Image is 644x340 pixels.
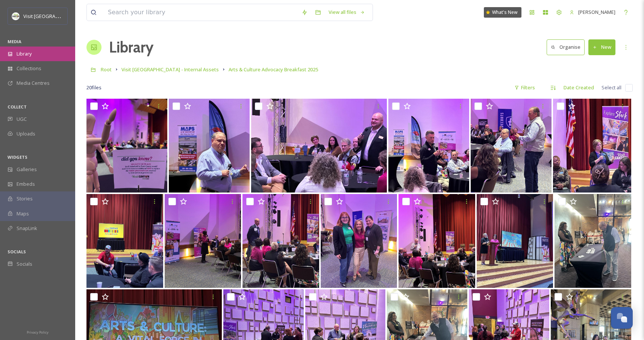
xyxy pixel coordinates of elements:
[17,181,35,188] span: Embeds
[547,39,585,55] button: Organise
[477,194,553,288] img: IMG_5276.JPG
[229,65,318,74] a: Arts & Culture Advocacy Breakfast 2025
[86,99,167,193] img: Did you know.jpg
[17,225,37,232] span: SnapLink
[23,12,82,20] span: Visit [GEOGRAPHIC_DATA]
[104,4,298,21] input: Search your library
[169,99,250,193] img: Arts and Culture Advocacy Breakfast 2025 - Doug Perry Maps air museum.jpg
[553,99,631,193] img: McKinley Presidential Library & Museum at Arts and Culture Advocacy Breakfast 2025.jpg
[242,194,319,288] img: Jim Thomas at Arts and Culture Advocacy Breakfast 2025.jpg
[12,12,20,20] img: download.jpeg
[471,99,552,193] img: Richard Regula at Arts and Culture Advocacy Breakfast 2025.jpg
[86,84,102,91] span: 20 file s
[229,66,318,73] span: Arts & Culture Advocacy Breakfast 2025
[8,39,21,44] span: MEDIA
[388,99,469,193] img: Stark Parks at Arts and Culture Advocacy Breakfast 2025.jpg
[588,39,615,55] button: New
[121,66,219,73] span: Visit [GEOGRAPHIC_DATA] - Internal Assets
[555,194,631,288] img: Arts and Culture Advocacy Day 2025 - Max Deuble Registration Table.JPG
[109,36,153,59] a: Library
[17,130,35,137] span: Uploads
[321,194,397,288] img: Industry Partners at Arts and Culture Advocacy Breakfast 2025 - Georgia Paxos Canton Palace Theat...
[17,195,33,202] span: Stories
[8,104,27,110] span: COLLECT
[8,249,26,254] span: SOCIALS
[17,50,32,57] span: Library
[560,80,598,95] div: Date Created
[566,5,619,20] a: [PERSON_NAME]
[17,210,29,217] span: Maps
[325,5,369,20] a: View all files
[611,307,633,329] button: Open Chat
[121,65,219,74] a: Visit [GEOGRAPHIC_DATA] - Internal Assets
[17,116,27,123] span: UGC
[399,194,475,288] img: Carnation City Players at Arts and Culture Advocacy Breakfast 2025.jpg
[27,327,48,336] a: Privacy Policy
[101,65,112,74] a: Root
[27,330,48,335] span: Privacy Policy
[17,166,37,173] span: Galleries
[251,99,387,193] img: Arts and Culture Advocacy Breakfast 2025 - David Lee First Ladie.jpg
[511,80,539,95] div: Filters
[17,80,50,87] span: Media Centres
[578,9,615,15] span: [PERSON_NAME]
[17,260,32,268] span: Socials
[17,65,41,72] span: Collections
[165,194,241,288] img: Massillon Museum at Arts and Culture Advocacy Breakfast 2025.jpg
[8,154,27,160] span: WIDGETS
[484,7,521,18] a: What's New
[602,84,621,91] span: Select all
[101,66,112,73] span: Root
[86,194,163,288] img: Matt Kishman at Arts and Culture Advocacy Breakfast 2025.jpg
